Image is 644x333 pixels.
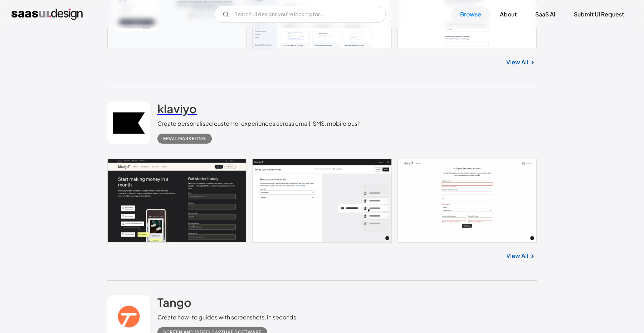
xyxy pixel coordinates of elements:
form: Email Form [214,6,386,23]
a: About [491,6,525,22]
input: Search UI designs you're looking for... [214,6,386,23]
div: Create how-to guides with screenshots, in seconds [157,313,296,322]
h2: klaviyo [157,101,197,116]
a: Browse [452,6,490,22]
h2: Tango [157,295,191,309]
a: Tango [157,295,191,313]
a: klaviyo [157,101,197,119]
a: View All [506,252,528,260]
div: Email Marketing [163,134,206,143]
a: home [11,9,83,20]
div: Create personalised customer experiences across email, SMS, mobile push [157,119,361,128]
a: View All [506,58,528,66]
a: Submit UI Request [565,6,633,22]
a: SaaS Ai [527,6,564,22]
